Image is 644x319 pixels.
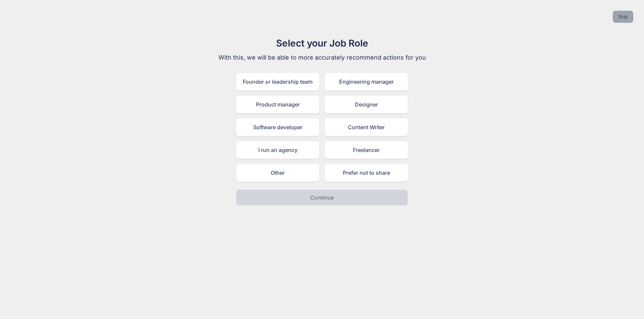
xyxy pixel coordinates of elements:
div: Founder or leadership team [236,73,319,90]
h1: Select your Job Role [209,36,435,50]
div: Content Writer [325,118,408,136]
div: Engineering manager [325,73,408,90]
p: With this, we will be able to more accurately recommend actions for you [209,53,435,62]
div: Product manager [236,96,319,113]
div: Designer [325,96,408,113]
button: Continue [236,189,408,206]
button: Skip [613,11,633,23]
div: Other [236,164,319,181]
p: Continue [310,193,334,202]
div: Freelancer [325,141,408,159]
div: Prefer not to share [325,164,408,181]
div: Software developer [236,118,319,136]
div: I run an agency [236,141,319,159]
